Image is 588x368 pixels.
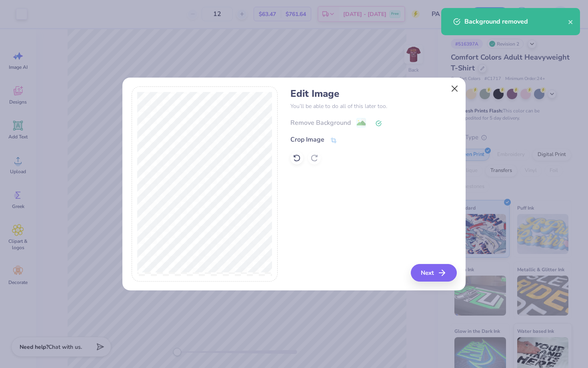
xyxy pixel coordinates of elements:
[411,264,457,282] button: Next
[290,102,456,110] p: You’ll be able to do all of this later too.
[447,81,462,96] button: Close
[290,88,456,100] h4: Edit Image
[464,17,568,26] div: Background removed
[568,17,574,26] button: close
[290,135,324,144] div: Crop Image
